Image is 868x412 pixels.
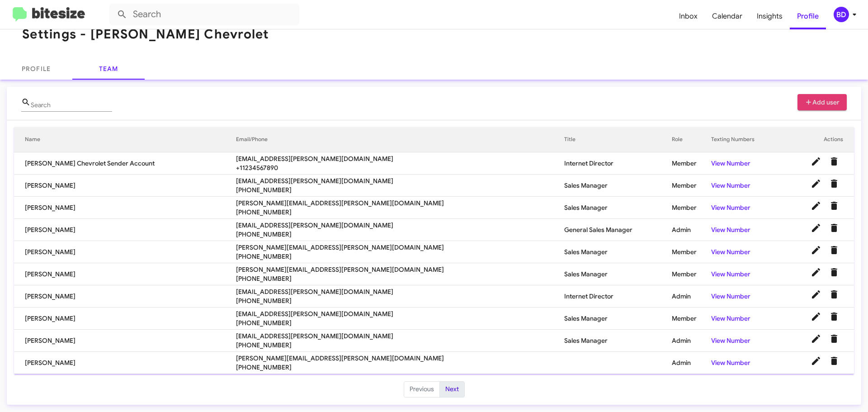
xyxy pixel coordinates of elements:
[236,163,564,172] span: +11234567890
[564,330,672,352] td: Sales Manager
[31,102,112,109] input: Name or Email
[564,197,672,219] td: Sales Manager
[711,226,750,234] a: View Number
[236,354,564,363] span: [PERSON_NAME][EMAIL_ADDRESS][PERSON_NAME][DOMAIN_NAME]
[564,152,672,175] td: Internet Director
[564,241,672,263] td: Sales Manager
[564,285,672,308] td: Internet Director
[672,352,711,374] td: Admin
[825,285,843,303] button: Delete User
[564,175,672,197] td: Sales Manager
[564,219,672,241] td: General Sales Manager
[825,241,843,259] button: Delete User
[72,58,145,80] a: Team
[14,285,236,308] td: [PERSON_NAME]
[711,292,750,300] a: View Number
[14,308,236,330] td: [PERSON_NAME]
[790,3,826,29] a: Profile
[711,159,750,167] a: View Number
[22,27,269,42] h1: Settings - [PERSON_NAME] Chevrolet
[672,127,711,152] th: Role
[711,359,750,367] a: View Number
[672,3,705,29] a: Inbox
[825,308,843,326] button: Delete User
[672,263,711,285] td: Member
[14,175,236,197] td: [PERSON_NAME]
[825,352,843,370] button: Delete User
[236,341,564,350] span: [PHONE_NUMBER]
[236,265,564,274] span: [PERSON_NAME][EMAIL_ADDRESS][PERSON_NAME][DOMAIN_NAME]
[825,197,843,215] button: Delete User
[672,285,711,308] td: Admin
[236,274,564,283] span: [PHONE_NUMBER]
[14,241,236,263] td: [PERSON_NAME]
[711,127,780,152] th: Texting Numbers
[439,381,465,398] button: Next
[236,309,564,318] span: [EMAIL_ADDRESS][PERSON_NAME][DOMAIN_NAME]
[711,204,750,212] a: View Number
[672,175,711,197] td: Member
[14,352,236,374] td: [PERSON_NAME]
[825,219,843,237] button: Delete User
[14,330,236,352] td: [PERSON_NAME]
[14,219,236,241] td: [PERSON_NAME]
[825,152,843,170] button: Delete User
[672,241,711,263] td: Member
[14,127,236,152] th: Name
[14,197,236,219] td: [PERSON_NAME]
[711,336,750,345] a: View Number
[711,248,750,256] a: View Number
[236,221,564,230] span: [EMAIL_ADDRESS][PERSON_NAME][DOMAIN_NAME]
[564,263,672,285] td: Sales Manager
[750,3,790,29] a: Insights
[711,270,750,278] a: View Number
[236,296,564,305] span: [PHONE_NUMBER]
[236,363,564,372] span: [PHONE_NUMBER]
[236,199,564,208] span: [PERSON_NAME][EMAIL_ADDRESS][PERSON_NAME][DOMAIN_NAME]
[672,330,711,352] td: Admin
[780,127,854,152] th: Actions
[236,243,564,252] span: [PERSON_NAME][EMAIL_ADDRESS][PERSON_NAME][DOMAIN_NAME]
[825,175,843,193] button: Delete User
[564,127,672,152] th: Title
[236,176,564,185] span: [EMAIL_ADDRESS][PERSON_NAME][DOMAIN_NAME]
[672,308,711,330] td: Member
[236,127,564,152] th: Email/Phone
[825,263,843,281] button: Delete User
[109,4,299,25] input: Search
[236,252,564,261] span: [PHONE_NUMBER]
[236,208,564,217] span: [PHONE_NUMBER]
[711,181,750,189] a: View Number
[825,330,843,348] button: Delete User
[672,219,711,241] td: Admin
[236,154,564,163] span: [EMAIL_ADDRESS][PERSON_NAME][DOMAIN_NAME]
[14,152,236,175] td: [PERSON_NAME] Chevrolet Sender Account
[711,314,750,322] a: View Number
[564,308,672,330] td: Sales Manager
[805,94,840,110] span: Add user
[14,263,236,285] td: [PERSON_NAME]
[236,318,564,327] span: [PHONE_NUMBER]
[672,152,711,175] td: Member
[236,331,564,341] span: [EMAIL_ADDRESS][PERSON_NAME][DOMAIN_NAME]
[705,3,750,29] a: Calendar
[236,230,564,239] span: [PHONE_NUMBER]
[797,94,847,110] button: Add user
[236,287,564,296] span: [EMAIL_ADDRESS][PERSON_NAME][DOMAIN_NAME]
[826,7,858,22] button: BD
[834,7,849,22] div: BD
[672,197,711,219] td: Member
[236,185,564,194] span: [PHONE_NUMBER]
